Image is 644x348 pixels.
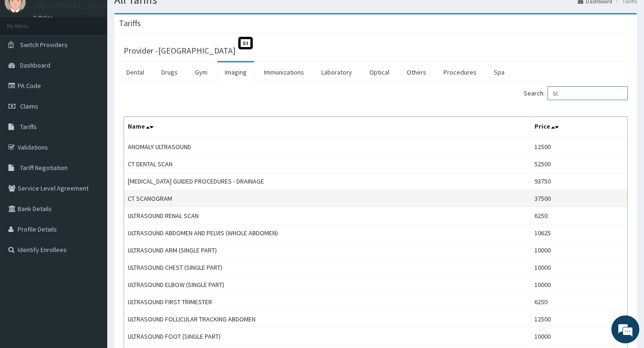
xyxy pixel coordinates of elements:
[530,156,627,173] td: 52500
[124,47,235,55] h3: Provider - [GEOGRAPHIC_DATA]
[530,311,627,328] td: 12500
[530,293,627,311] td: 6250
[124,259,531,276] td: ULTRASOUND CHEST (SINGLE PART)
[530,259,627,276] td: 10000
[5,241,178,274] textarea: Type your message and hit 'Enter'
[256,62,312,82] a: Immunizations
[119,62,152,82] a: Dental
[530,207,627,225] td: 6250
[48,52,157,64] div: Chat with us now
[124,156,531,173] td: CT DENTAL SCAN
[20,41,68,49] span: Switch Providers
[20,164,68,172] span: Tariff Negotiation
[33,14,55,21] a: Online
[119,19,141,27] h3: Tariffs
[486,62,512,82] a: Spa
[530,225,627,242] td: 10625
[436,62,484,82] a: Procedures
[20,123,37,131] span: Tariffs
[124,117,531,138] th: Name
[530,138,627,156] td: 12500
[54,111,129,205] span: We're online!
[124,242,531,259] td: ULTRASOUND ARM (SINGLE PART)
[530,242,627,259] td: 10000
[20,61,50,69] span: Dashboard
[124,293,531,311] td: ULTRASOUND FIRST TRIMESTER
[524,86,628,100] label: Search:
[530,173,627,190] td: 93750
[530,328,627,345] td: 10000
[238,37,253,49] span: St
[124,190,531,207] td: CT SCANOGRAM
[33,1,110,10] p: [GEOGRAPHIC_DATA]
[217,62,254,82] a: Imaging
[547,86,628,100] input: Search:
[124,328,531,345] td: ULTRASOUND FOOT (SINGLE PART)
[530,190,627,207] td: 37500
[124,311,531,328] td: ULTRASOUND FOLLICULAR TRACKING ABDOMEN
[153,5,175,27] div: Minimize live chat window
[314,62,360,82] a: Laboratory
[362,62,397,82] a: Optical
[17,47,38,70] img: d_794563401_company_1708531726252_794563401
[124,276,531,293] td: ULTRASOUND ELBOW (SINGLE PART)
[124,225,531,242] td: ULTRASOUND ABDOMEN AND PELVIS (WHOLE ABDOMEN)
[124,207,531,225] td: ULTRASOUND RENAL SCAN
[530,117,627,138] th: Price
[124,173,531,190] td: [MEDICAL_DATA] GUIDED PROCEDURES - DRAINAGE
[399,62,434,82] a: Others
[154,62,185,82] a: Drugs
[187,62,215,82] a: Gym
[124,138,531,156] td: ANOMALY ULTRASOUND
[530,276,627,293] td: 10000
[20,102,38,110] span: Claims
